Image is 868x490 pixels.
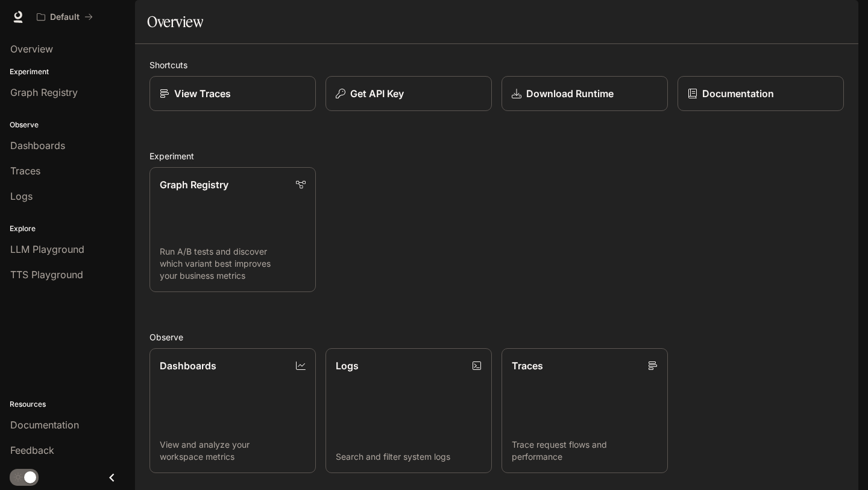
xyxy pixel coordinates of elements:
[160,177,228,192] p: Graph Registry
[526,86,614,101] p: Download Runtime
[678,76,844,111] a: Documentation
[512,439,658,463] p: Trace request flows and performance
[31,5,98,29] button: All workspaces
[325,76,492,111] button: Get API Key
[160,439,306,463] p: View and analyze your workspace metrics
[149,59,844,71] h2: Shortcuts
[702,86,774,101] p: Documentation
[149,150,844,162] h2: Experiment
[160,358,216,373] p: Dashboards
[160,246,306,282] p: Run A/B tests and discover which variant best improves your business metrics
[336,358,359,373] p: Logs
[502,76,668,111] a: Download Runtime
[149,167,316,292] a: Graph RegistryRun A/B tests and discover which variant best improves your business metrics
[50,12,80,22] p: Default
[149,348,316,473] a: DashboardsView and analyze your workspace metrics
[147,10,203,34] h1: Overview
[336,451,482,463] p: Search and filter system logs
[325,348,492,473] a: LogsSearch and filter system logs
[149,76,316,111] a: View Traces
[174,86,231,101] p: View Traces
[502,348,668,473] a: TracesTrace request flows and performance
[149,331,844,343] h2: Observe
[512,358,543,373] p: Traces
[350,86,404,101] p: Get API Key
